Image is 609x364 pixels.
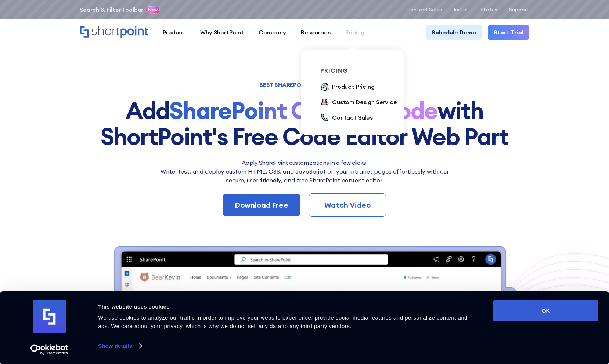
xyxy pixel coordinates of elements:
a: Schedule Demo [426,25,482,40]
a: Pricing [338,25,372,40]
strong: SharePoint Custom Code [169,95,437,125]
div: Download Free [235,200,288,211]
a: Home [80,26,148,39]
p: Write, test, and deploy custom HTML, CSS, and JavaScript on your intranet pages effortlessly wi﻿t... [156,167,453,185]
a: Why ShortPoint [193,25,251,40]
span: We use cookies to analyze our traffic in order to improve your website experience, provide social... [98,314,468,329]
div: Contact Sales [332,113,373,122]
a: Contact Sales [320,113,373,123]
div: pricing [320,68,403,73]
div: Company [259,28,286,37]
a: Company [251,25,293,40]
div: Pricing [345,28,364,37]
img: logo [33,300,66,333]
button: OK [493,300,598,321]
a: Start Trial [488,25,529,40]
a: Usercentrics Cookiebot - opens in a new window [17,344,82,355]
a: Support [509,7,529,12]
iframe: Chat Widget [477,279,609,364]
div: Watch Video [321,200,374,211]
a: Watch Video [309,193,386,217]
div: This website uses cookies [98,302,477,311]
h2: Apply SharePoint customizations in a few clicks! [156,158,453,167]
a: Custom Design Service [320,98,397,107]
a: Product [155,25,193,40]
h1: Add with ShortPoint's Free Code Editor Web Part [80,98,529,149]
div: Custom Design Service [332,98,397,106]
a: Search & Filter Toolbar [80,5,143,14]
a: Contact Sales [406,7,442,12]
h1: BEST SHAREPOINT CODE EDITOR [80,82,529,87]
a: Install [454,7,469,12]
a: Product Pricing [320,82,375,92]
div: Why ShortPoint [200,28,244,37]
a: Show details [98,341,141,352]
a: Download Free [223,194,300,216]
div: Product [163,28,185,37]
div: Product Pricing [332,82,375,91]
div: Resources [301,28,331,37]
a: Resources [293,25,338,40]
a: Status [480,7,497,12]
